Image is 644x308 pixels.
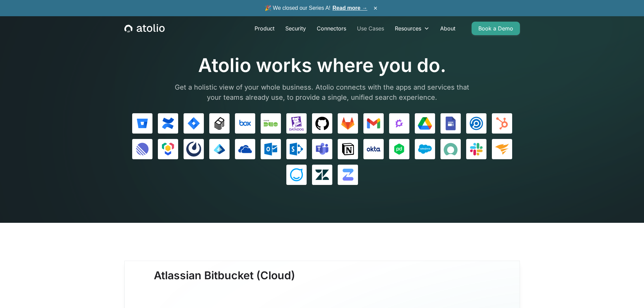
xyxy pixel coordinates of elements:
[435,22,461,35] a: About
[395,24,421,32] div: Resources
[311,22,352,35] a: Connectors
[170,54,474,77] h1: Atolio works where you do.
[610,276,644,308] iframe: Chat Widget
[352,22,389,35] a: Use Cases
[333,5,367,11] a: Read more →
[472,22,520,35] a: Book a Demo
[280,22,311,35] a: Security
[249,22,280,35] a: Product
[372,4,380,12] button: ×
[170,82,474,102] p: Get a holistic view of your whole business. Atolio connects with the apps and services that your ...
[265,4,367,12] span: 🎉 We closed our Series A!
[154,269,295,295] h3: Atlassian Bitbucket (Cloud)
[389,22,435,35] div: Resources
[124,24,165,33] a: home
